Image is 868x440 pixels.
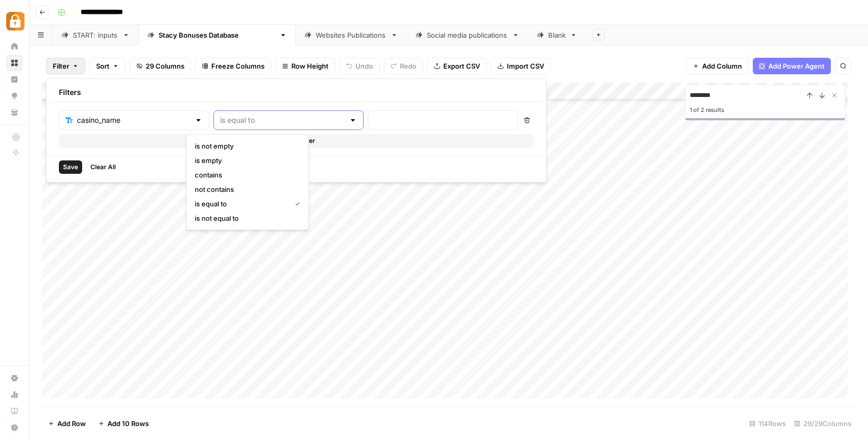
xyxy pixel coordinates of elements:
span: Redo [400,61,416,71]
a: Home [6,38,23,55]
input: casino_name [77,115,190,125]
button: Undo [339,58,380,74]
span: Clear All [90,162,116,172]
div: Social media publications [427,30,508,40]
div: 29/29 Columns [790,415,856,432]
span: is equal to [195,199,287,209]
button: Sort [89,58,126,74]
a: Learning Hub [6,403,23,419]
button: Freeze Columns [195,58,271,74]
div: Blank [548,30,566,40]
button: Workspace: Adzz [6,8,23,34]
img: Adzz Logo [6,12,25,30]
button: Add Column [686,58,749,74]
span: Add Power Agent [768,61,825,71]
a: Browse [6,55,23,71]
span: Row Height [291,61,329,71]
span: 29 Columns [146,61,184,71]
span: is not empty [195,141,296,151]
a: START: inputs [53,25,138,45]
a: Usage [6,386,23,403]
span: Filter [53,61,69,71]
button: Redo [384,58,423,74]
button: Row Height [275,58,335,74]
span: Freeze Columns [211,61,265,71]
a: Insights [6,71,23,88]
a: Settings [6,370,23,386]
span: Add Row [57,418,86,429]
button: Save [59,160,82,174]
button: Help + Support [6,419,23,436]
div: 1 of 2 results [690,104,841,116]
button: Add Power Agent [753,58,831,74]
span: Add 10 Rows [107,418,149,429]
button: Export CSV [427,58,487,74]
button: Next Result [816,89,828,102]
div: 114 Rows [745,415,790,432]
button: Close Search [828,89,841,102]
button: Add 10 Rows [92,415,155,432]
span: Export CSV [443,61,480,71]
a: Social media publications [407,25,528,45]
div: START: inputs [73,30,118,40]
button: Previous Result [803,89,816,102]
div: Websites Publications [316,30,386,40]
input: is equal to [220,115,345,125]
span: Save [63,162,78,172]
a: Websites Publications [296,25,407,45]
span: Import CSV [507,61,544,71]
span: is empty [195,155,296,166]
button: Filter [46,58,85,74]
div: [PERSON_NAME] Bonuses Database [159,30,275,40]
button: 29 Columns [130,58,191,74]
span: contains [195,170,296,180]
a: Opportunities [6,88,23,104]
button: Import CSV [491,58,551,74]
a: Your Data [6,104,23,121]
div: Filters [51,83,542,102]
button: Add Filter [59,134,534,148]
a: [PERSON_NAME] Bonuses Database [138,25,296,45]
span: Undo [355,61,373,71]
button: Clear All [86,160,120,174]
div: Filter [46,78,547,183]
span: Add Column [702,61,742,71]
span: is not equal to [195,213,296,223]
button: Add Row [42,415,92,432]
span: Sort [96,61,110,71]
span: not contains [195,184,296,194]
a: Blank [528,25,586,45]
